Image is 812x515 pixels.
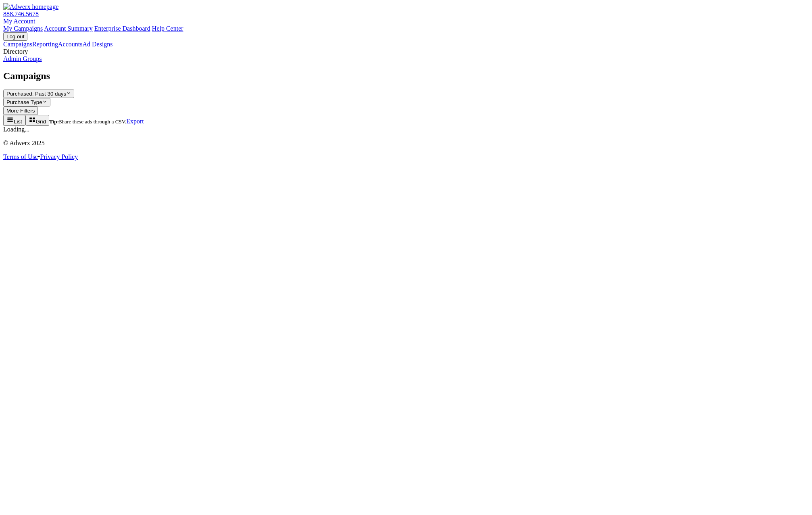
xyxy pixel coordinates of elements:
[3,25,43,32] a: My Campaigns
[58,41,82,48] a: Accounts
[44,25,92,32] a: Account Summary
[3,18,35,25] a: My Account
[3,90,74,98] button: Purchased: Past 30 days
[152,25,183,32] a: Help Center
[82,41,112,48] a: Ad Designs
[3,32,27,41] input: Log out
[3,71,50,81] span: Campaigns
[3,115,25,126] button: List
[14,119,22,125] span: List
[3,153,809,161] div: •
[6,99,42,105] span: Purchase Type
[6,91,66,97] span: Purchased: Past 30 days
[3,153,38,160] a: Terms of Use
[25,115,49,126] button: Grid
[3,55,42,62] a: Admin Groups
[126,118,144,125] a: Export
[36,119,46,125] span: Grid
[40,153,78,160] a: Privacy Policy
[3,126,29,133] span: Loading...
[3,48,809,55] div: Directory
[3,106,38,115] button: More Filters
[3,98,50,106] button: Purchase Type
[94,25,150,32] a: Enterprise Dashboard
[32,41,58,48] a: Reporting
[3,140,809,147] p: © Adwerx 2025
[3,3,58,10] img: Adwerx
[3,10,39,17] a: 888.746.5678
[3,41,32,48] a: Campaigns
[49,119,59,125] b: Tip:
[49,119,126,125] small: Share these ads through a CSV.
